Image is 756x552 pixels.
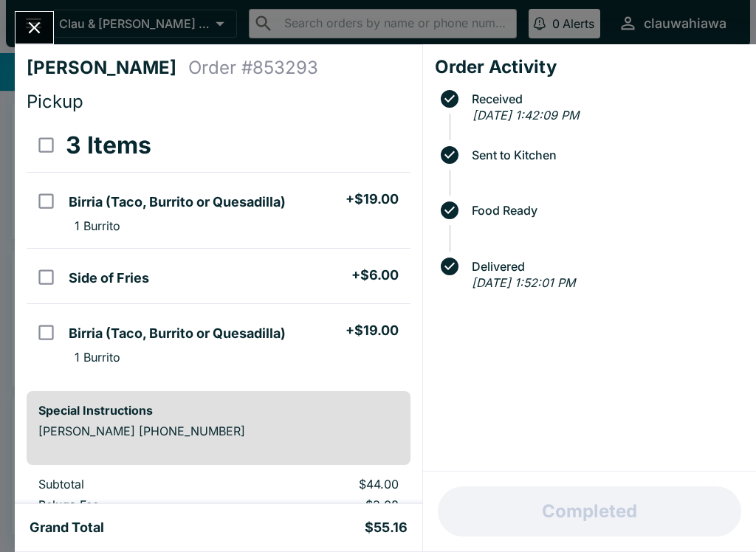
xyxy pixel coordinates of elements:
[30,519,104,537] h5: Grand Total
[365,519,408,537] h5: $55.16
[75,350,120,365] p: 1 Burrito
[472,275,575,290] em: [DATE] 1:52:01 PM
[16,12,53,44] button: Close
[351,266,399,284] h5: + $6.00
[27,91,83,112] span: Pickup
[188,57,318,79] h4: Order # 853293
[27,119,410,379] table: orders table
[38,497,231,512] p: Beluga Fee
[255,497,399,512] p: $3.08
[464,92,744,106] span: Received
[69,325,286,342] h5: Birria (Taco, Burrito or Quesadilla)
[472,108,579,123] em: [DATE] 1:42:09 PM
[435,56,744,78] h4: Order Activity
[69,193,286,211] h5: Birria (Taco, Burrito or Quesadilla)
[346,190,399,208] h5: + $19.00
[38,403,399,418] h6: Special Instructions
[66,131,151,160] h3: 3 Items
[69,269,149,287] h5: Side of Fries
[464,204,744,217] span: Food Ready
[38,477,231,491] p: Subtotal
[75,218,120,233] p: 1 Burrito
[27,57,188,79] h4: [PERSON_NAME]
[346,322,399,339] h5: + $19.00
[464,260,744,273] span: Delivered
[464,148,744,162] span: Sent to Kitchen
[38,424,399,438] p: [PERSON_NAME] [PHONE_NUMBER]
[255,477,399,491] p: $44.00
